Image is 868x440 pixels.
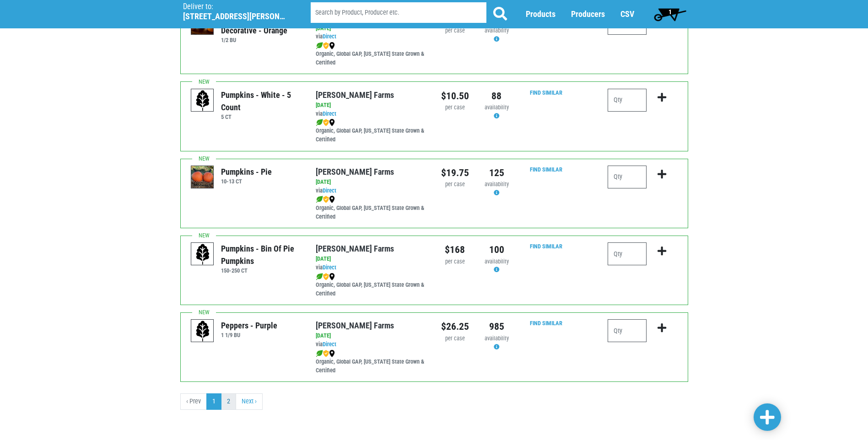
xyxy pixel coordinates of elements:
[191,320,214,343] img: placeholder-variety-43d6402dacf2d531de610a020419775a.svg
[316,178,427,187] div: [DATE]
[323,264,336,271] a: Direct
[316,110,427,118] div: via
[608,242,647,265] input: Qty
[206,393,221,410] a: 1
[221,242,302,267] div: Pumpkins - Bin of Pie Pumpkins
[183,11,287,21] h5: [STREET_ADDRESS][PERSON_NAME]
[526,10,555,19] a: Products
[650,5,690,23] a: 1
[441,166,469,180] div: $19.75
[221,393,236,410] a: 2
[323,341,336,348] a: Direct
[316,263,427,272] div: via
[316,349,427,375] div: Organic, Global GAP, [US_STATE] State Grown & Certified
[620,10,634,19] a: CSV
[316,340,427,349] div: via
[316,273,323,280] img: leaf-e5c59151409436ccce96b2ca1b28e03c.png
[323,187,336,194] a: Direct
[221,319,277,332] div: Peppers - Purple
[441,180,469,189] div: per case
[485,258,509,265] span: availability
[316,119,323,126] img: leaf-e5c59151409436ccce96b2ca1b28e03c.png
[316,332,427,340] div: [DATE]
[323,42,329,49] img: safety-e55c860ca8c00a9c171001a62a92dabd.png
[530,243,562,250] a: Find Similar
[608,89,647,112] input: Qty
[485,104,509,111] span: availability
[221,332,277,338] h6: 1 1/9 BU
[323,33,336,40] a: Direct
[316,101,427,110] div: [DATE]
[441,334,469,343] div: per case
[483,166,511,180] div: 125
[316,321,394,330] a: [PERSON_NAME] Farms
[485,335,509,342] span: availability
[183,2,287,11] p: Deliver to:
[316,272,427,298] div: Organic, Global GAP, [US_STATE] State Grown & Certified
[323,119,329,126] img: safety-e55c860ca8c00a9c171001a62a92dabd.png
[530,320,562,327] a: Find Similar
[485,181,509,188] span: availability
[323,273,329,280] img: safety-e55c860ca8c00a9c171001a62a92dabd.png
[316,195,427,221] div: Organic, Global GAP, [US_STATE] State Grown & Certified
[236,393,263,410] a: next
[441,103,469,112] div: per case
[530,166,562,173] a: Find Similar
[221,178,272,185] h6: 10-13 CT
[483,319,511,334] div: 985
[311,3,486,23] input: Search by Product, Producer etc.
[221,166,272,178] div: Pumpkins - Pie
[316,255,427,263] div: [DATE]
[221,37,302,43] h6: 1/2 BU
[608,166,647,188] input: Qty
[669,8,672,16] span: 1
[316,167,394,177] a: [PERSON_NAME] Farms
[316,42,323,49] img: leaf-e5c59151409436ccce96b2ca1b28e03c.png
[180,393,688,410] nav: pager
[441,89,469,103] div: $10.50
[221,89,302,113] div: Pumpkins - White - 5 count
[191,173,214,181] a: Pumpkins - Pie
[329,273,335,280] img: map_marker-0e94453035b3232a4d21701695807de9.png
[441,242,469,257] div: $168
[316,118,427,145] div: Organic, Global GAP, [US_STATE] State Grown & Certified
[323,196,329,203] img: safety-e55c860ca8c00a9c171001a62a92dabd.png
[316,32,427,41] div: via
[221,267,302,274] h6: 150-250 CT
[329,42,335,49] img: map_marker-0e94453035b3232a4d21701695807de9.png
[316,187,427,195] div: via
[316,350,323,357] img: leaf-e5c59151409436ccce96b2ca1b28e03c.png
[316,90,394,100] a: [PERSON_NAME] Farms
[316,41,427,67] div: Organic, Global GAP, [US_STATE] State Grown & Certified
[329,196,335,203] img: map_marker-0e94453035b3232a4d21701695807de9.png
[316,244,394,253] a: [PERSON_NAME] Farms
[441,27,469,35] div: per case
[530,89,562,96] a: Find Similar
[485,27,509,34] span: availability
[329,119,335,126] img: map_marker-0e94453035b3232a4d21701695807de9.png
[441,319,469,334] div: $26.25
[483,89,511,103] div: 88
[316,196,323,203] img: leaf-e5c59151409436ccce96b2ca1b28e03c.png
[329,350,335,357] img: map_marker-0e94453035b3232a4d21701695807de9.png
[191,89,214,112] img: placeholder-variety-43d6402dacf2d531de610a020419775a.svg
[323,350,329,357] img: safety-e55c860ca8c00a9c171001a62a92dabd.png
[191,243,214,266] img: placeholder-variety-43d6402dacf2d531de610a020419775a.svg
[191,166,214,189] img: thumbnail-f402428343f8077bd364b9150d8c865c.png
[608,319,647,342] input: Qty
[441,258,469,266] div: per case
[483,242,511,257] div: 100
[323,110,336,117] a: Direct
[221,113,302,120] h6: 5 CT
[571,10,605,19] a: Producers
